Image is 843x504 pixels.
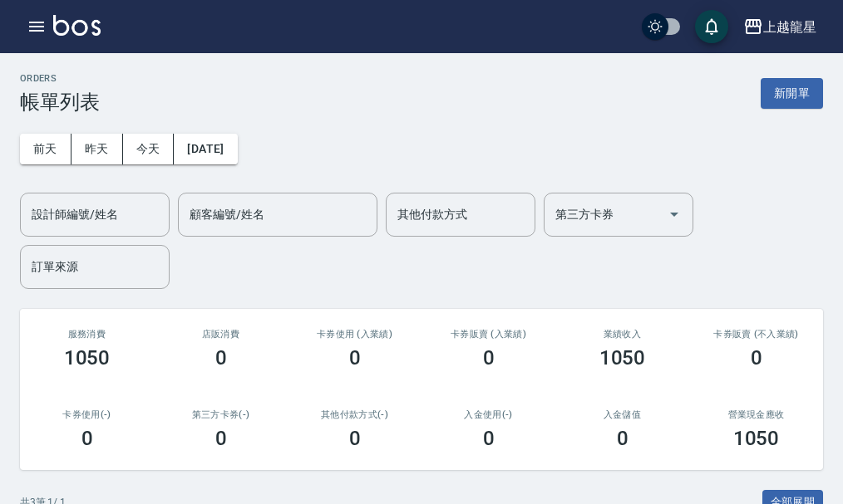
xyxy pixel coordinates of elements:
h2: 其他付款方式(-) [308,409,402,420]
h3: 0 [483,346,495,369]
button: 前天 [20,134,71,164]
div: 上越龍星 [763,17,816,37]
h2: 店販消費 [174,329,268,340]
h3: 0 [215,346,227,369]
h2: 入金使用(-) [441,409,535,420]
button: save [695,10,728,43]
h2: 卡券使用 (入業績) [308,329,402,340]
h3: 0 [81,427,93,450]
h2: 卡券販賣 (不入業績) [709,329,803,340]
img: Logo [53,15,101,36]
h2: ORDERS [20,73,100,84]
h3: 1050 [599,346,646,369]
h2: 第三方卡券(-) [174,409,268,420]
a: 新開單 [761,85,823,100]
h3: 0 [751,346,762,369]
h3: 0 [483,427,495,450]
button: Open [661,201,688,228]
button: 昨天 [71,134,123,164]
h3: 1050 [733,427,780,450]
button: 今天 [123,134,175,164]
h3: 0 [617,427,629,450]
h2: 業績收入 [575,329,669,340]
h3: 0 [215,427,227,450]
h3: 0 [349,346,361,369]
button: [DATE] [174,134,237,164]
button: 上越龍星 [737,10,823,44]
h3: 帳單列表 [20,91,100,114]
h2: 營業現金應收 [709,409,803,420]
button: 新開單 [761,78,823,109]
h2: 卡券使用(-) [40,409,134,420]
h3: 服務消費 [40,329,134,340]
h3: 0 [349,427,361,450]
h3: 1050 [64,346,111,369]
h2: 卡券販賣 (入業績) [441,329,535,340]
h2: 入金儲值 [575,409,669,420]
